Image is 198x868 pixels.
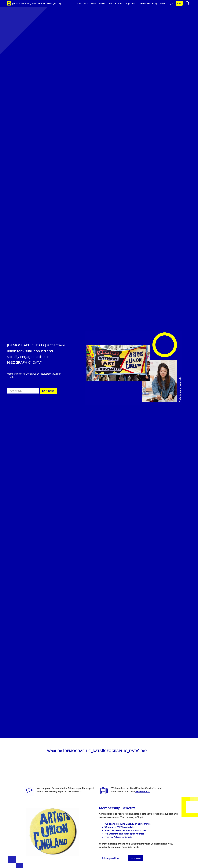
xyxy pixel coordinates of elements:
p: Your membership means help will be there when you need it and we’ll constantly campaign for artis... [99,842,183,849]
a: 30 minutes FREE legal advice → [105,826,138,828]
p: We campaign for sustainable futures, equality, respect and access in every aspect of life and work. [22,786,97,796]
li: Access to resources about artists’ issues [105,829,183,832]
p: Membership costs £48 annually – equivalent to £4 per month. [7,372,66,379]
a: Ask a question [99,855,121,861]
p: We launched the 'Good Practice Charter' to hold institutions to account. [97,786,172,796]
button: JOIN NOW [40,388,57,394]
input: Your email [7,387,39,394]
a: Join Now [128,855,143,861]
p: A membership to Artists’ Union England gets you professional support and access to resources. Tha... [99,812,183,819]
a: Join [176,1,183,6]
button: search [183,0,192,6]
h2: What Do [DEMOGRAPHIC_DATA][GEOGRAPHIC_DATA] Do? [22,748,172,754]
li: FREE training and study opportunities [105,832,183,835]
h1: [DEMOGRAPHIC_DATA] is the trade union for visual, applied and socially engaged artists in [GEOGRA... [7,342,66,365]
a: Free Tax Advice for Artists → [105,836,135,838]
a: Read more → [135,790,150,793]
span: [DEMOGRAPHIC_DATA][GEOGRAPHIC_DATA] [12,2,61,5]
h2: Membership Benefits [99,805,183,811]
a: Public and Products Liability (PPL) insurance → [105,822,153,825]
